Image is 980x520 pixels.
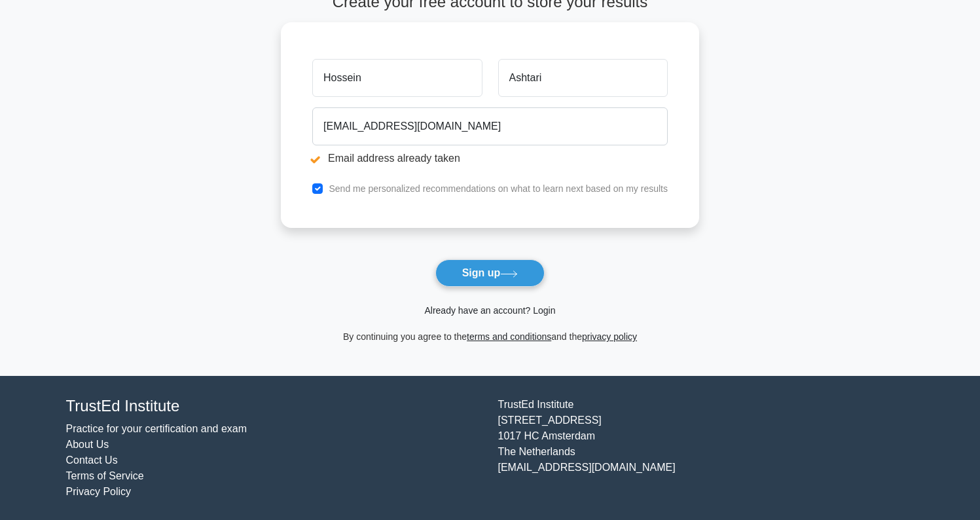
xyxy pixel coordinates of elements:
a: Practice for your certification and exam [66,423,247,434]
div: By continuing you agree to the and the [273,329,707,344]
a: terms and conditions [467,331,551,342]
input: Email [312,107,668,145]
a: Privacy Policy [66,486,132,497]
a: Contact Us [66,455,118,466]
button: Sign up [435,259,545,287]
input: Last name [498,59,668,97]
a: privacy policy [582,331,637,342]
input: First name [312,59,482,97]
a: Already have an account? Login [424,305,555,316]
h4: TrustEd Institute [66,397,482,416]
div: TrustEd Institute [STREET_ADDRESS] 1017 HC Amsterdam The Netherlands [EMAIL_ADDRESS][DOMAIN_NAME] [490,397,922,500]
li: Email address already taken [312,151,668,166]
a: About Us [66,439,109,450]
a: Terms of Service [66,470,144,481]
label: Send me personalized recommendations on what to learn next based on my results [329,183,668,194]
